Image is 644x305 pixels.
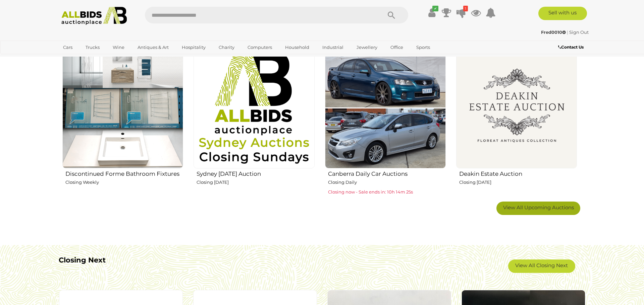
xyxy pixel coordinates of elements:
b: Closing Next [59,256,106,264]
a: 1 [456,7,466,19]
span: | [567,29,568,35]
a: Jewellery [352,42,382,53]
h2: Discontinued Forme Bathroom Fixtures [65,169,183,177]
a: Sports [412,42,434,53]
a: Computers [243,42,276,53]
img: Discontinued Forme Bathroom Fixtures [62,48,183,168]
a: Industrial [318,42,348,53]
button: Search [375,7,408,23]
img: Sydney Sunday Auction [194,48,314,168]
img: Deakin Estate Auction [456,48,577,168]
h2: Deakin Estate Auction [459,169,577,177]
p: Closing Weekly [65,178,183,186]
a: Deakin Estate Auction Closing [DATE] [456,47,577,196]
p: Closing Daily [328,178,446,186]
p: Closing [DATE] [197,178,314,186]
img: Allbids.com.au [58,7,130,25]
a: [GEOGRAPHIC_DATA] [59,53,115,64]
i: 1 [463,6,468,11]
a: View All Upcoming Auctions [496,202,580,215]
a: Discontinued Forme Bathroom Fixtures Closing Weekly [62,47,183,196]
a: Sell with us [538,7,587,20]
i: ✔ [432,6,438,11]
a: Hospitality [177,42,210,53]
b: Contact Us [558,45,584,50]
a: Fred0010 [541,29,567,35]
img: Canberra Daily Car Auctions [325,48,446,168]
a: Office [386,42,408,53]
h2: Canberra Daily Car Auctions [328,169,446,177]
a: Sydney [DATE] Auction Closing [DATE] [193,47,314,196]
a: View All Closing Next [508,259,575,273]
a: Wine [108,42,129,53]
strong: Fred0010 [541,29,566,35]
a: ✔ [427,7,437,19]
a: Contact Us [558,44,585,51]
a: Cars [59,42,77,53]
span: Closing now - Sale ends in: 10h 14m 25s [328,189,413,195]
a: Charity [214,42,239,53]
a: Household [281,42,314,53]
span: View All Upcoming Auctions [503,204,574,211]
p: Closing [DATE] [459,178,577,186]
a: Sign Out [569,29,589,35]
h2: Sydney [DATE] Auction [197,169,314,177]
a: Canberra Daily Car Auctions Closing Daily Closing now - Sale ends in: 10h 14m 25s [325,47,446,196]
a: Trucks [81,42,104,53]
a: Antiques & Art [133,42,173,53]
